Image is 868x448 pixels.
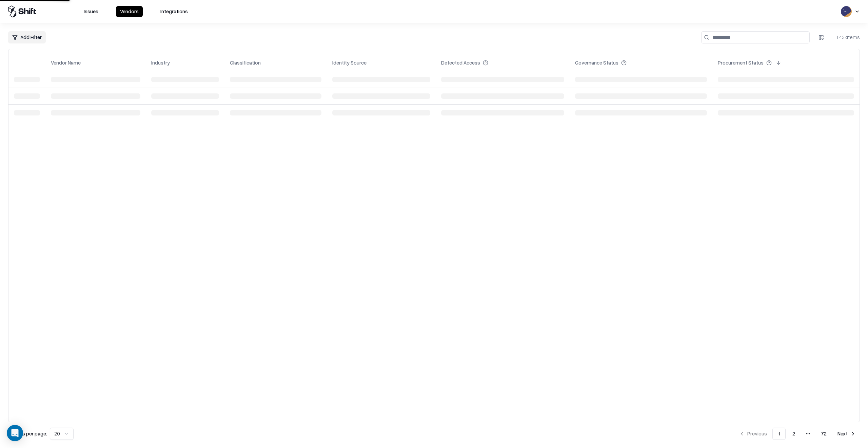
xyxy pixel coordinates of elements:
div: Vendor Name [51,59,81,66]
button: Issues [80,6,102,17]
button: 2 [787,428,801,440]
button: Integrations [156,6,192,17]
div: Classification [230,59,261,66]
div: Industry [151,59,170,66]
button: 1 [772,428,786,440]
div: Identity Source [332,59,367,66]
div: Open Intercom Messenger [7,425,23,441]
div: Detected Access [441,59,480,66]
button: Vendors [116,6,143,17]
button: 72 [815,428,832,440]
div: 1.43k items [833,34,860,41]
nav: pagination [735,428,860,440]
button: Next [833,428,860,440]
div: Procurement Status [718,59,764,66]
p: Results per page: [8,430,47,437]
div: Governance Status [575,59,618,66]
button: Add Filter [8,31,46,43]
